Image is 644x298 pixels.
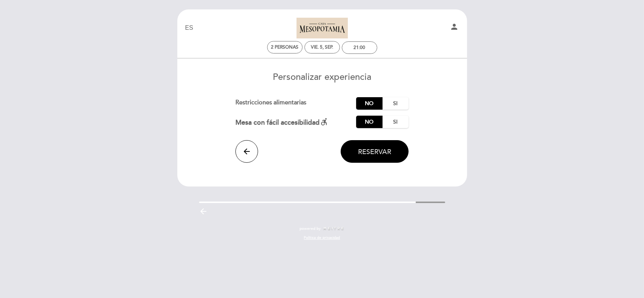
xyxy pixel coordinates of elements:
[242,147,251,156] i: arrow_back
[235,140,258,163] button: arrow_back
[320,117,329,126] i: accessible_forward
[311,44,333,50] div: vie. 5, sep.
[300,226,344,231] a: powered by
[304,235,340,240] a: Política de privacidad
[275,18,369,38] a: [GEOGRAPHIC_DATA]
[382,116,409,128] label: Si
[271,44,298,50] span: 2 personas
[235,97,356,110] div: Restricciones alimentarias
[235,116,329,128] div: Mesa con fácil accesibilidad
[323,227,344,231] img: MEITRE
[450,22,459,34] button: person
[273,72,371,83] span: Personalizar experiencia
[356,97,383,110] label: No
[382,97,409,110] label: Si
[199,207,208,216] i: arrow_backward
[341,140,409,163] button: Reservar
[354,45,365,50] div: 21:00
[300,226,321,231] span: powered by
[450,22,459,31] i: person
[356,116,383,128] label: No
[358,148,391,156] span: Reservar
